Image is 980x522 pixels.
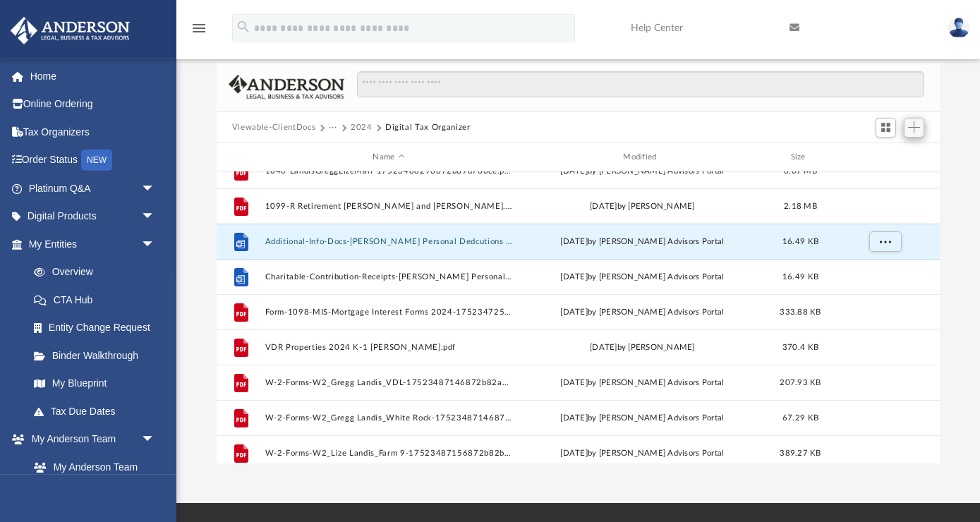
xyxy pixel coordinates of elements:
button: Additional-Info-Docs-[PERSON_NAME] Personal Dedcutions and Home Office 2024-17523481586872b5fe6f8... [265,237,512,246]
span: arrow_drop_down [141,230,169,259]
span: 207.93 KB [780,379,821,387]
div: [DATE] by [PERSON_NAME] [519,200,766,213]
div: grid [217,171,940,464]
button: More options [869,231,902,253]
a: menu [190,27,207,37]
span: 8.07 MB [784,167,817,175]
a: Tax Organizers [10,118,176,146]
a: Tax Due Dates [20,397,176,425]
button: Viewable-ClientDocs [232,121,315,134]
span: 16.49 KB [782,273,818,281]
div: [DATE] by [PERSON_NAME] Advisors Portal [519,271,766,284]
div: [DATE] by [PERSON_NAME] Advisors Portal [519,236,766,248]
a: Entity Change Request [20,314,176,342]
a: CTA Hub [20,286,176,314]
a: My Anderson Team [20,453,162,481]
span: 389.27 KB [780,449,821,457]
a: Digital Productsarrow_drop_down [10,202,176,231]
span: arrow_drop_down [141,202,169,231]
button: VDR Properties 2024 K-1 [PERSON_NAME].pdf [265,343,512,352]
div: Size [772,151,828,164]
button: Add [904,118,925,138]
a: Online Ordering [10,90,176,119]
button: W-2-Forms-W2_Gregg Landis_White Rock-17523487146872b82aee403.pdf [265,413,512,423]
i: search [236,19,251,35]
a: Binder Walkthrough [20,341,176,370]
button: 1040-LandisGreggLizeMari-17523488296872b89d760ce.pdf [265,166,512,176]
a: My Anderson Teamarrow_drop_down [10,425,169,454]
button: Digital Tax Organizer [385,121,471,134]
div: id [223,151,258,164]
button: Charitable-Contribution-Receipts-[PERSON_NAME] Personal Dedcutions and Home Office 2024-175234741... [265,272,512,281]
a: My Entitiesarrow_drop_down [10,230,176,258]
span: arrow_drop_down [141,425,169,454]
div: NEW [81,150,112,171]
button: Form-1098-MIS-Mortgage Interest Forms 2024-17523472586872b27a437dc.pdf [265,308,512,317]
button: ··· [329,121,338,134]
button: W-2-Forms-W2_Lize Landis_Farm 9-17523487156872b82b0b510.pdf [265,449,512,458]
button: W-2-Forms-W2_Gregg Landis_VDL-17523487146872b82aad206.pdf [265,378,512,387]
span: 333.88 KB [780,308,821,316]
button: 2024 [351,121,373,134]
input: Search files and folders [357,71,924,98]
div: [DATE] by [PERSON_NAME] Advisors Portal [519,377,766,389]
img: Anderson Advisors Platinum Portal [6,17,134,44]
div: [DATE] by [PERSON_NAME] [519,341,766,354]
span: arrow_drop_down [141,174,169,203]
span: 67.29 KB [782,414,818,422]
button: Switch to Grid View [876,118,897,138]
div: [DATE] by [PERSON_NAME] Advisors Portal [519,447,766,460]
div: [DATE] by [PERSON_NAME] Advisors Portal [519,412,766,425]
a: My Blueprint [20,370,169,398]
i: menu [190,20,207,37]
a: Overview [20,258,176,286]
div: Name [264,151,512,164]
div: id [835,151,933,164]
span: 2.18 MB [784,202,817,210]
a: Home [10,62,176,90]
span: 370.4 KB [782,344,818,351]
div: Modified [518,151,766,164]
div: [DATE] by [PERSON_NAME] Advisors Portal [519,165,766,178]
img: User Pic [948,18,969,38]
div: [DATE] by [PERSON_NAME] Advisors Portal [519,306,766,319]
a: Platinum Q&Aarrow_drop_down [10,174,176,202]
a: Order StatusNEW [10,146,176,175]
span: 16.49 KB [782,238,818,245]
button: 1099-R Retirement [PERSON_NAME] and [PERSON_NAME].pdf [265,202,512,211]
